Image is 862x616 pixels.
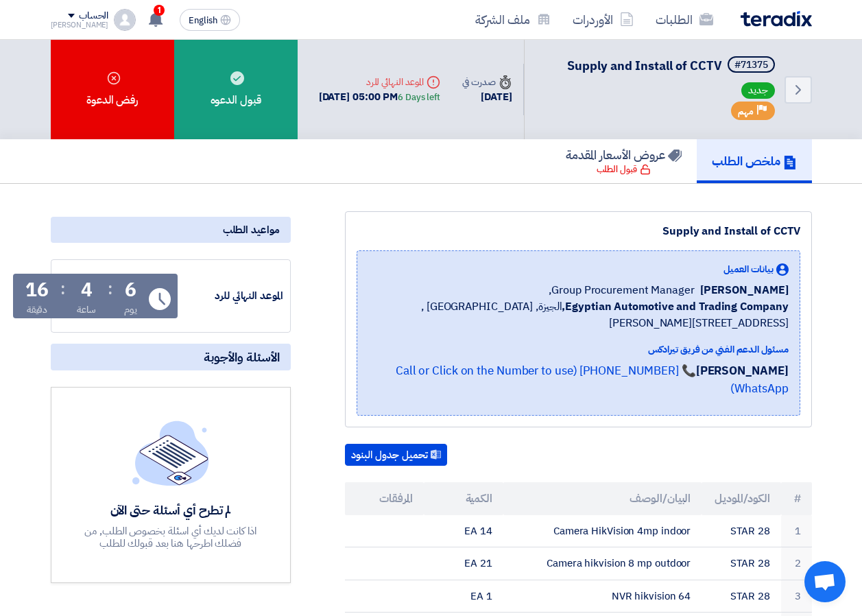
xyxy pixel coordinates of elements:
[398,91,440,104] div: 6 Days left
[357,223,800,239] div: Supply and Install of CCTV
[702,482,781,515] th: الكود/الموديل
[503,580,702,613] td: NVR hikvision 64
[368,298,789,331] span: الجيزة, [GEOGRAPHIC_DATA] ,[STREET_ADDRESS][PERSON_NAME]
[180,9,240,31] button: English
[696,362,789,379] strong: [PERSON_NAME]
[60,276,65,301] div: :
[702,580,781,613] td: STAR 28
[566,147,682,163] h5: عروض الأسعار المقدمة
[562,298,788,315] b: Egyptian Automotive and Trading Company,
[154,5,165,16] span: 1
[700,282,789,298] span: [PERSON_NAME]
[424,547,503,580] td: 21 EA
[734,60,768,70] div: #71375
[51,217,291,243] div: مواعيد الطلب
[741,11,812,27] img: Teradix logo
[503,482,702,515] th: البيان/الوصف
[697,139,812,183] a: ملخص الطلب
[180,288,283,304] div: الموعد النهائي للرد
[71,525,271,549] div: اذا كانت لديك أي اسئلة بخصوص الطلب, من فضلك اطرحها هنا بعد قبولك للطلب
[804,561,846,602] div: Open chat
[345,444,447,466] button: تحميل جدول البنود
[503,515,702,547] td: Camera HikVision 4mp indoor
[781,515,812,547] td: 1
[132,420,209,485] img: empty_state_list.svg
[27,303,48,317] div: دقيقة
[567,56,722,75] span: Supply and Install of CCTV
[738,105,754,118] span: مهم
[189,16,217,25] span: English
[114,9,136,31] img: profile_test.png
[71,502,271,518] div: لم تطرح أي أسئلة حتى الآن
[549,282,694,298] span: Group Procurement Manager,
[781,580,812,613] td: 3
[77,303,97,317] div: ساعة
[368,342,789,357] div: مسئول الدعم الفني من فريق تيرادكس
[551,139,697,183] a: عروض الأسعار المقدمة قبول الطلب
[51,40,174,139] div: رفض الدعوة
[108,276,112,301] div: :
[124,303,137,317] div: يوم
[645,3,724,36] a: الطلبات
[723,262,774,276] span: بيانات العميل
[125,281,136,300] div: 6
[204,349,280,365] span: الأسئلة والأجوبة
[781,482,812,515] th: #
[424,580,503,613] td: 1 EA
[319,89,440,105] div: [DATE] 05:00 PM
[81,281,93,300] div: 4
[51,21,109,29] div: [PERSON_NAME]
[396,362,789,397] a: 📞 [PHONE_NUMBER] (Call or Click on the Number to use WhatsApp)
[781,547,812,580] td: 2
[25,281,49,300] div: 16
[702,515,781,547] td: STAR 28
[741,82,775,99] span: جديد
[567,56,778,75] h5: Supply and Install of CCTV
[702,547,781,580] td: STAR 28
[174,40,298,139] div: قبول الدعوه
[424,482,503,515] th: الكمية
[712,153,797,169] h5: ملخص الطلب
[319,75,440,89] div: الموعد النهائي للرد
[424,515,503,547] td: 14 EA
[79,10,108,22] div: الحساب
[462,89,512,105] div: [DATE]
[503,547,702,580] td: Camera hikvision 8 mp outdoor
[462,75,512,89] div: صدرت في
[464,3,562,36] a: ملف الشركة
[345,482,424,515] th: المرفقات
[597,163,651,176] div: قبول الطلب
[562,3,645,36] a: الأوردرات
